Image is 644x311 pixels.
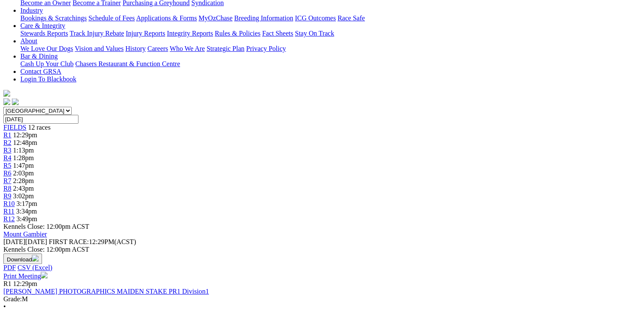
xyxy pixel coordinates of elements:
a: Contact GRSA [20,68,61,75]
span: 12:29pm [13,280,37,287]
a: R6 [3,169,11,177]
img: printer.svg [41,272,48,278]
span: • [3,303,6,310]
span: 2:43pm [13,185,34,192]
div: Industry [20,14,641,22]
a: About [20,37,37,44]
a: Race Safe [337,14,364,22]
span: [DATE] [3,238,47,245]
span: [DATE] [3,238,25,245]
a: R9 [3,192,11,200]
a: R3 [3,147,11,154]
span: Grade: [3,295,22,303]
a: Rules & Policies [215,30,260,37]
span: R1 [3,280,11,287]
a: Stewards Reports [20,30,68,37]
a: Breeding Information [234,14,293,22]
a: Bar & Dining [20,53,58,60]
img: download.svg [32,255,39,261]
a: Bookings & Scratchings [20,14,87,22]
a: Privacy Policy [246,45,286,52]
a: MyOzChase [199,14,232,22]
a: Track Injury Rebate [70,30,124,37]
a: R7 [3,177,11,184]
span: 3:49pm [17,215,37,222]
a: CSV (Excel) [17,264,52,271]
span: 2:28pm [13,177,34,184]
span: 1:13pm [13,147,34,154]
a: We Love Our Dogs [20,45,73,52]
span: 1:47pm [13,162,34,169]
a: Applications & Forms [136,14,197,22]
img: facebook.svg [3,98,10,105]
span: FIRST RACE: [49,238,89,245]
span: 3:02pm [13,192,34,200]
a: Print Meeting [3,272,48,280]
span: 12:48pm [13,139,37,146]
a: ICG Outcomes [295,14,336,22]
a: FIELDS [3,124,26,131]
a: R1 [3,131,11,139]
a: Cash Up Your Club [20,60,73,67]
a: Who We Are [170,45,205,52]
a: Care & Integrity [20,22,65,29]
span: 12:29PM(ACST) [49,238,136,245]
a: History [125,45,146,52]
a: Chasers Restaurant & Function Centre [75,60,180,67]
div: Kennels Close: 12:00pm ACST [3,246,641,253]
span: 2:03pm [13,169,34,177]
a: Login To Blackbook [20,75,76,83]
div: Download [3,264,641,272]
a: R5 [3,162,11,169]
span: Kennels Close: 12:00pm ACST [3,223,89,230]
a: R12 [3,215,15,222]
a: Industry [20,7,43,14]
a: Stay On Track [295,30,334,37]
span: 3:17pm [17,200,37,207]
a: Injury Reports [126,30,165,37]
button: Download [3,253,42,264]
a: Schedule of Fees [88,14,134,22]
a: Integrity Reports [167,30,213,37]
span: 12 races [28,124,50,131]
a: R11 [3,208,14,215]
span: 12:29pm [13,131,37,139]
img: logo-grsa-white.png [3,90,10,97]
a: R4 [3,154,11,161]
a: Vision and Values [75,45,123,52]
a: Fact Sheets [262,30,293,37]
a: Strategic Plan [207,45,244,52]
a: R2 [3,139,11,146]
a: PDF [3,264,16,271]
a: Mount Gambier [3,230,47,238]
div: M [3,295,641,303]
span: 1:28pm [13,154,34,161]
input: Select date [3,115,78,124]
span: 3:34pm [16,208,37,215]
div: Bar & Dining [20,60,641,68]
a: Careers [147,45,168,52]
img: twitter.svg [12,98,19,105]
a: [PERSON_NAME] PHOTOGRAPHICS MAIDEN STAKE PR1 Division1 [3,288,209,295]
a: R8 [3,185,11,192]
div: About [20,45,641,53]
a: R10 [3,200,15,207]
div: Care & Integrity [20,30,641,37]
